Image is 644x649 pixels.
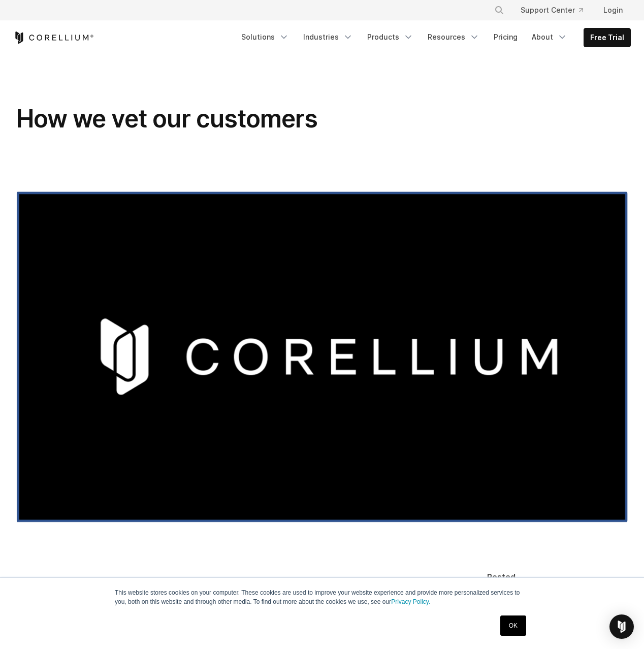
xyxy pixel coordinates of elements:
a: Privacy Policy. [391,598,430,605]
a: Industries [297,28,359,46]
a: Login [595,1,631,19]
a: Solutions [235,28,295,46]
a: Products [361,28,420,46]
div: Open Intercom Messenger [609,614,634,639]
img: How we vet our customers [16,191,628,523]
div: Posted [487,572,628,582]
a: About [526,28,573,46]
a: Free Trial [584,28,630,47]
a: Resources [422,28,486,46]
div: Navigation Menu [235,28,631,47]
a: Pricing [488,28,524,46]
div: Navigation Menu [482,1,631,19]
a: Support Center [512,1,591,19]
p: This website stores cookies on your computer. These cookies are used to improve your website expe... [115,588,529,606]
button: Search [490,1,508,19]
a: Corellium Home [13,31,94,44]
a: OK [500,615,526,636]
span: How we vet our customers [16,104,317,134]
